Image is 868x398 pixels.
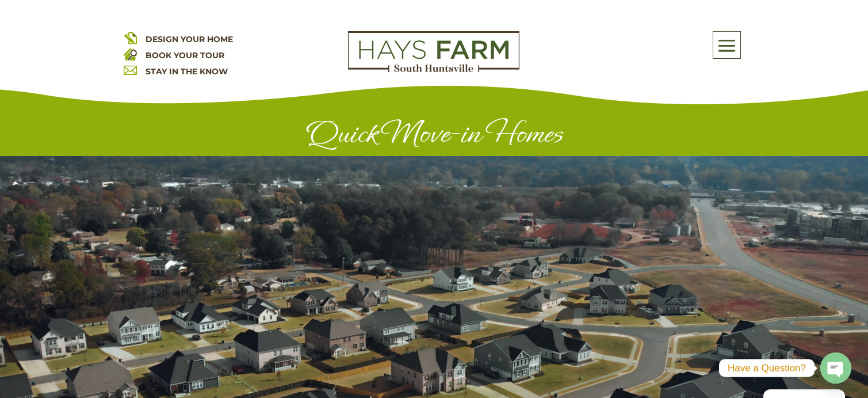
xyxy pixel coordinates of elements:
h1: Quick Move-in Homes [124,116,745,156]
img: Logo [348,31,519,73]
a: hays farm homes huntsville development [348,65,519,75]
img: book your home tour [124,47,137,60]
a: BOOK YOUR TOUR [146,50,224,60]
a: STAY IN THE KNOW [146,66,228,77]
